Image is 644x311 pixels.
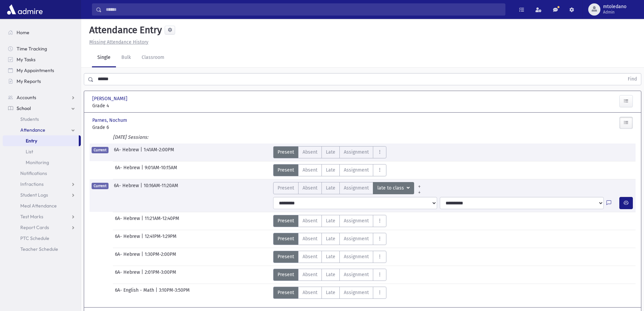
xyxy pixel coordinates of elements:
div: AttTypes [273,287,386,299]
span: Late [326,149,335,156]
span: Grade 6 [92,124,177,131]
a: My Tasks [3,54,81,65]
a: Missing Attendance History [87,39,148,45]
a: Report Cards [3,222,81,233]
span: Absent [303,235,317,242]
a: Single [92,48,116,67]
span: My Appointments [17,67,54,73]
span: 6A- Hebrew [114,182,140,194]
span: Absent [303,149,317,156]
span: Infractions [20,181,44,187]
span: Absent [303,217,317,224]
a: Accounts [3,92,81,103]
span: Test Marks [20,214,43,220]
span: | [141,251,145,263]
div: AttTypes [273,215,386,227]
div: AttTypes [273,164,386,176]
span: Late [326,289,335,296]
span: Present [278,149,294,156]
span: Present [278,217,294,224]
span: 6A- Hebrew [115,251,141,263]
span: 12:41PM-1:29PM [145,233,176,245]
a: All Prior [414,182,425,187]
span: Late [326,184,335,192]
span: Present [278,235,294,242]
span: Meal Attendance [20,203,57,209]
span: List [26,149,33,155]
span: Accounts [17,94,36,101]
span: Home [17,29,29,36]
span: Present [278,253,294,260]
span: Present [278,166,294,174]
span: 6A- English - Math [115,287,156,299]
span: 9:01AM-10:15AM [145,164,177,176]
span: | [140,146,144,158]
i: [DATE] Sessions: [113,134,148,140]
span: Attendance [20,127,45,133]
span: School [17,105,31,111]
a: My Appointments [3,65,81,76]
div: AttTypes [273,182,425,194]
span: Late [326,217,335,224]
span: Absent [303,289,317,296]
span: 1:30PM-2:00PM [145,251,176,263]
button: late to class [373,182,414,194]
span: | [141,233,145,245]
u: Missing Attendance History [89,39,148,45]
a: School [3,103,81,114]
button: Find [624,73,641,85]
a: Classroom [136,48,170,67]
span: Grade 4 [92,102,177,109]
span: Assignment [344,271,369,278]
a: List [3,146,81,157]
span: [PERSON_NAME] [92,95,129,102]
span: My Tasks [17,57,35,63]
span: Present [278,271,294,278]
span: Late [326,166,335,174]
span: 6A- Hebrew [115,164,141,176]
div: AttTypes [273,251,386,263]
span: Present [278,184,294,192]
span: Assignment [344,253,369,260]
span: Entry [26,138,37,144]
span: Assignment [344,149,369,156]
div: AttTypes [273,233,386,245]
span: Student Logs [20,192,48,198]
a: All Later [414,187,425,193]
span: 11:21AM-12:40PM [145,215,179,227]
a: Time Tracking [3,43,81,54]
span: Students [20,116,39,122]
span: 6A- Hebrew [115,269,141,281]
span: My Reports [17,78,41,84]
span: Absent [303,166,317,174]
a: Monitoring [3,157,81,168]
a: Attendance [3,125,81,135]
span: 3:10PM-3:50PM [159,287,190,299]
a: Teacher Schedule [3,244,81,254]
span: Assignment [344,289,369,296]
a: Notifications [3,168,81,179]
span: Notifications [20,170,47,176]
span: 6A- Hebrew [115,233,141,245]
span: Assignment [344,217,369,224]
a: Bulk [116,48,136,67]
a: Student Logs [3,190,81,200]
span: PTC Schedule [20,235,49,241]
a: Infractions [3,179,81,190]
span: late to class [377,184,405,192]
div: AttTypes [273,269,386,281]
span: Assignment [344,166,369,174]
span: Present [278,289,294,296]
span: Late [326,253,335,260]
span: Absent [303,184,317,192]
span: 6A- Hebrew [114,146,140,158]
span: | [141,269,145,281]
a: Entry [3,135,79,146]
span: | [141,215,145,227]
span: Absent [303,253,317,260]
span: mtoledano [603,4,626,9]
img: AdmirePro [5,3,44,16]
a: PTC Schedule [3,233,81,244]
span: Late [326,235,335,242]
span: Assignment [344,184,369,192]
